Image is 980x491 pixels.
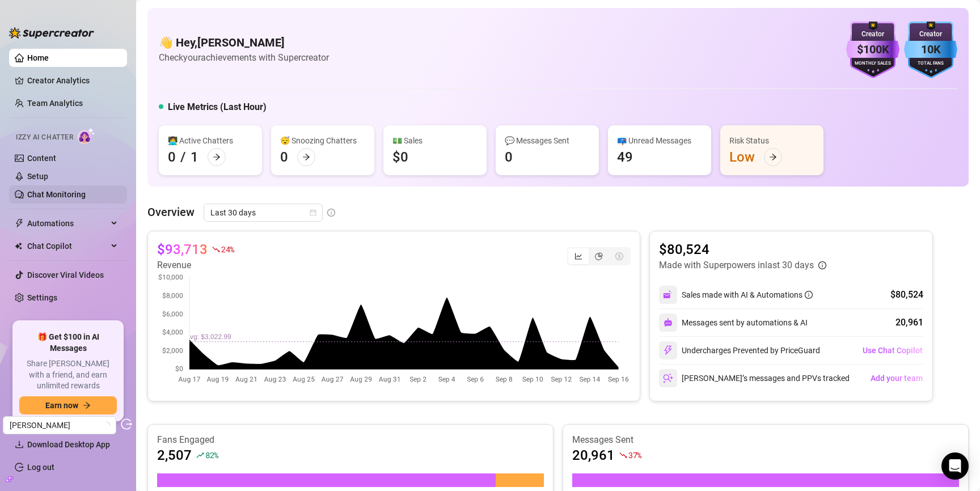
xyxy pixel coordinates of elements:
[619,451,627,459] span: fall
[941,452,969,480] div: Open Intercom Messenger
[682,289,813,301] div: Sales made with AI & Automations
[818,261,826,269] span: info-circle
[904,29,957,40] div: Creator
[27,154,56,163] a: Content
[27,237,108,255] span: Chat Copilot
[904,22,957,78] img: blue-badge-DgoSNQY1.svg
[157,240,208,259] article: $93,713
[615,252,623,260] span: dollar-circle
[159,50,329,65] article: Check your achievements with Supercreator
[168,148,176,166] div: 0
[10,417,109,434] span: Ryan Bonam
[16,132,73,143] span: Izzy AI Chatter
[659,369,850,387] div: [PERSON_NAME]’s messages and PPVs tracked
[729,134,814,147] div: Risk Status
[575,252,582,260] span: line-chart
[663,373,673,383] img: svg%3e
[659,314,808,332] div: Messages sent by automations & AI
[15,219,24,228] span: thunderbolt
[27,190,86,199] a: Chat Monitoring
[890,288,923,302] div: $80,524
[617,148,633,166] div: 49
[147,204,195,221] article: Overview
[280,148,288,166] div: 0
[78,128,95,144] img: AI Chatter
[327,209,335,217] span: info-circle
[168,134,253,147] div: 👩‍💻 Active Chatters
[27,440,110,449] span: Download Desktop App
[196,451,204,459] span: rise
[280,134,365,147] div: 😴 Snoozing Chatters
[27,214,108,232] span: Automations
[19,396,117,414] button: Earn nowarrow-right
[27,463,54,472] a: Log out
[168,100,267,114] h5: Live Metrics (Last Hour)
[159,35,329,50] h4: 👋 Hey, [PERSON_NAME]
[846,41,899,58] div: $100K
[27,53,49,62] a: Home
[9,27,94,39] img: logo-BBDzfeDw.svg
[27,293,57,302] a: Settings
[310,209,316,216] span: calendar
[572,446,615,464] article: 20,961
[871,374,923,383] span: Add your team
[221,244,234,255] span: 24 %
[27,71,118,90] a: Creator Analytics
[505,148,513,166] div: 0
[663,290,673,300] img: svg%3e
[659,341,820,359] div: Undercharges Prevented by PriceGuard
[15,440,24,449] span: download
[6,475,14,483] span: build
[302,153,310,161] span: arrow-right
[769,153,777,161] span: arrow-right
[157,446,192,464] article: 2,507
[27,99,83,108] a: Team Analytics
[191,148,198,166] div: 1
[863,346,923,355] span: Use Chat Copilot
[617,134,702,147] div: 📪 Unread Messages
[628,450,641,460] span: 37 %
[392,148,408,166] div: $0
[659,240,826,259] article: $80,524
[805,291,813,299] span: info-circle
[846,22,899,78] img: purple-badge-B9DA21FR.svg
[595,252,603,260] span: pie-chart
[19,332,117,354] span: 🎁 Get $100 in AI Messages
[846,60,899,67] div: Monthly Sales
[904,41,957,58] div: 10K
[103,422,110,429] span: loading
[205,450,218,460] span: 82 %
[210,204,316,221] span: Last 30 days
[659,259,814,272] article: Made with Superpowers in last 30 days
[572,434,959,446] article: Messages Sent
[567,247,631,265] div: segmented control
[862,341,923,359] button: Use Chat Copilot
[664,318,673,327] img: svg%3e
[19,358,117,392] span: Share [PERSON_NAME] with a friend, and earn unlimited rewards
[83,401,91,409] span: arrow-right
[157,259,234,272] article: Revenue
[45,401,78,410] span: Earn now
[904,60,957,67] div: Total Fans
[213,153,221,161] span: arrow-right
[392,134,478,147] div: 💵 Sales
[157,434,544,446] article: Fans Engaged
[15,242,22,250] img: Chat Copilot
[895,316,923,329] div: 20,961
[27,270,104,280] a: Discover Viral Videos
[870,369,923,387] button: Add your team
[121,418,132,430] span: logout
[212,246,220,253] span: fall
[505,134,590,147] div: 💬 Messages Sent
[27,172,48,181] a: Setup
[846,29,899,40] div: Creator
[663,345,673,355] img: svg%3e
